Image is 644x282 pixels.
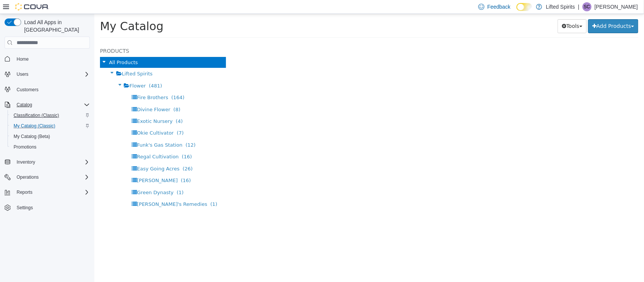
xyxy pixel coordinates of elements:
[43,104,78,110] span: Exotic Nursery
[487,3,510,11] span: Feedback
[43,140,85,146] span: Regal Cultivation
[595,2,638,11] p: [PERSON_NAME]
[43,93,76,98] span: Divine Flower
[35,69,51,75] span: Flower
[11,143,40,152] a: Promotions
[83,116,89,122] span: (7)
[2,172,93,182] button: Operations
[14,158,38,167] button: Inventory
[8,121,93,131] button: My Catalog (Classic)
[2,202,93,213] button: Settings
[88,152,98,158] span: (26)
[8,142,93,152] button: Promotions
[2,187,93,198] button: Reports
[17,87,38,93] span: Customers
[11,111,62,120] a: Classification (Classic)
[17,174,39,180] span: Operations
[14,158,90,167] span: Inventory
[14,188,90,197] span: Reports
[91,128,101,134] span: (12)
[116,187,123,193] span: (1)
[5,50,90,233] nav: Complex example
[88,140,98,146] span: (16)
[14,54,90,63] span: Home
[583,2,592,11] div: Sarah Colbert
[6,6,69,19] span: My Catalog
[14,100,90,109] span: Catalog
[14,188,35,197] button: Reports
[17,102,32,108] span: Catalog
[546,2,575,11] p: Lifted Spirits
[77,81,90,86] span: (164)
[14,144,37,150] span: Promotions
[81,104,88,110] span: (4)
[516,3,532,11] input: Dark Mode
[17,71,28,77] span: Users
[2,53,93,64] button: Home
[14,112,59,118] span: Classification (Classic)
[28,57,58,63] span: Lifted Spirits
[584,2,590,11] span: SC
[15,3,49,11] img: Cova
[463,5,492,19] button: Tools
[578,2,579,11] p: |
[11,132,90,141] span: My Catalog (Beta)
[86,164,97,169] span: (16)
[14,203,36,212] a: Settings
[14,133,50,139] span: My Catalog (Beta)
[14,173,42,182] button: Operations
[14,85,41,94] a: Customers
[14,70,31,79] button: Users
[6,32,132,41] h5: Products
[15,46,43,51] span: All Products
[17,205,33,211] span: Settings
[11,143,90,152] span: Promotions
[14,100,35,109] button: Catalog
[79,93,86,98] span: (8)
[43,152,85,158] span: Easy Going Acres
[2,69,93,80] button: Users
[2,84,93,95] button: Customers
[494,5,544,19] button: Add Products
[14,70,90,79] span: Users
[14,173,90,182] span: Operations
[2,100,93,110] button: Catalog
[14,55,32,64] a: Home
[55,69,68,75] span: (481)
[8,131,93,142] button: My Catalog (Beta)
[14,85,90,94] span: Customers
[17,56,29,62] span: Home
[11,121,58,130] a: My Catalog (Classic)
[82,176,89,181] span: (1)
[11,121,90,130] span: My Catalog (Classic)
[17,159,35,165] span: Inventory
[11,132,53,141] a: My Catalog (Beta)
[14,123,55,129] span: My Catalog (Classic)
[21,18,90,34] span: Load All Apps in [GEOGRAPHIC_DATA]
[17,189,32,195] span: Reports
[43,81,74,86] span: Fire Brothers
[43,187,113,193] span: [PERSON_NAME]'s Remedies
[14,203,90,212] span: Settings
[43,176,79,181] span: Green Dynasty
[43,164,83,169] span: [PERSON_NAME]
[43,128,88,134] span: Funk's Gas Station
[8,110,93,121] button: Classification (Classic)
[11,111,90,120] span: Classification (Classic)
[2,157,93,167] button: Inventory
[43,116,79,122] span: Okie Cultivator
